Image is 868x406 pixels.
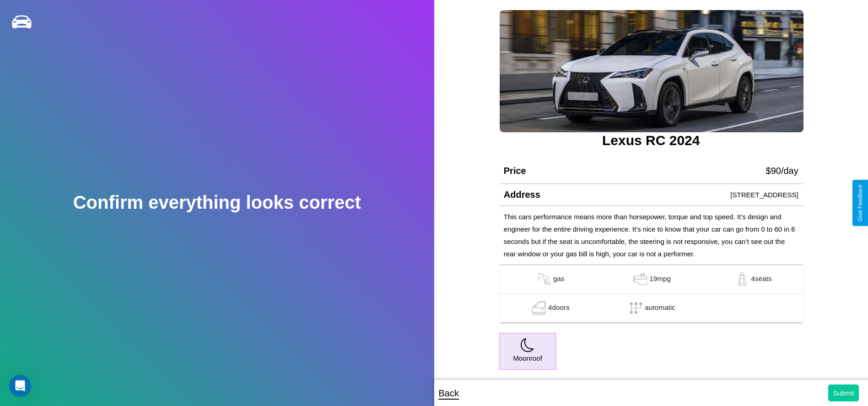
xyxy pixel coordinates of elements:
table: simple table [499,265,803,323]
iframe: Intercom live chat [9,375,31,397]
p: automatic [645,301,675,315]
p: $ 90 /day [766,162,798,179]
p: Back [439,385,459,401]
h2: Confirm everything looks correct [73,192,361,213]
h3: Lexus RC 2024 [499,133,803,148]
p: 4 doors [548,301,570,315]
h4: Price [504,166,526,176]
p: 4 seats [751,272,772,286]
div: Give Feedback [857,184,863,222]
img: gas [535,272,553,286]
img: gas [530,301,548,315]
img: gas [631,272,649,286]
img: gas [733,272,751,286]
p: Moonroof [513,352,542,364]
p: gas [553,272,565,286]
button: Submit [828,384,859,401]
p: [STREET_ADDRESS] [730,189,798,201]
h4: Address [504,189,540,200]
p: This cars performance means more than horsepower, torque and top speed. It’s design and engineer ... [504,211,798,260]
p: 19 mpg [649,272,671,286]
